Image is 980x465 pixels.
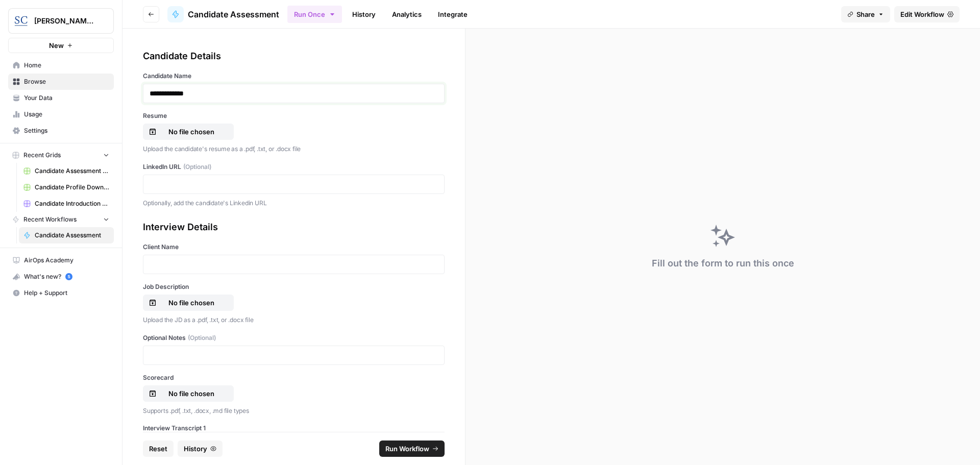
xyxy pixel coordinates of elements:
p: Upload the candidate's resume as a .pdf, .txt, or .docx file [143,144,445,154]
label: LinkedIn URL [143,162,445,172]
span: Usage [24,110,109,119]
button: Help + Support [8,285,114,301]
span: Reset [149,444,167,454]
label: Job Description [143,282,445,291]
label: Candidate Name [143,71,445,81]
button: Recent Workflows [8,212,114,227]
a: Edit Workflow [894,6,960,22]
div: Interview Details [143,220,445,234]
a: Your Data [8,90,114,106]
button: New [8,38,114,53]
a: Candidate Profile Download Sheet [19,179,114,195]
button: Reset [143,440,174,457]
a: Integrate [432,6,474,22]
a: AirOps Academy [8,252,114,268]
a: Settings [8,123,114,139]
button: Run Workflow [379,440,445,457]
a: Browse [8,74,114,90]
div: Fill out the form to run this once [652,256,794,271]
span: Candidate Profile Download Sheet [35,183,109,192]
span: Settings [24,126,109,135]
span: History [184,444,207,454]
span: Share [856,9,875,19]
a: Candidate Introduction Download Sheet [19,195,114,212]
a: Usage [8,106,114,123]
text: 5 [67,274,70,279]
button: No file chosen [143,124,234,140]
p: No file chosen [159,298,224,308]
span: Candidate Assessment Download Sheet [35,166,109,176]
button: Share [841,6,890,22]
span: Browse [24,77,109,86]
p: Upload the JD as a .pdf, .txt, or .docx file [143,315,445,325]
label: Resume [143,111,445,120]
span: Your Data [24,93,109,103]
label: Scorecard [143,373,445,382]
p: Supports .pdf, .txt, .docx, .md file types [143,406,445,416]
a: Candidate Assessment Download Sheet [19,163,114,179]
span: Recent Grids [23,151,61,160]
button: No file chosen [143,385,234,402]
span: (Optional) [188,333,216,342]
label: Client Name [143,242,445,252]
p: No file chosen [159,388,224,399]
p: Optionally, add the candidate's Linkedin URL [143,198,445,208]
span: Run Workflow [385,444,429,454]
span: Candidate Assessment [188,8,279,20]
label: Interview Transcript 1 [143,424,445,433]
a: Candidate Assessment [19,227,114,243]
span: Help + Support [24,288,109,298]
button: What's new? 5 [8,268,114,285]
div: What's new? [9,269,113,284]
a: Candidate Assessment [167,6,279,22]
button: Recent Grids [8,148,114,163]
span: Edit Workflow [900,9,944,19]
span: New [49,40,64,51]
span: Home [24,61,109,70]
button: Workspace: Stanton Chase Nashville [8,8,114,34]
button: History [178,440,223,457]
span: Recent Workflows [23,215,77,224]
span: Candidate Assessment [35,231,109,240]
span: [PERSON_NAME] [GEOGRAPHIC_DATA] [34,16,96,26]
label: Optional Notes [143,333,445,342]
a: Home [8,57,114,74]
span: AirOps Academy [24,256,109,265]
p: No file chosen [159,127,224,137]
button: No file chosen [143,295,234,311]
a: Analytics [386,6,428,22]
div: Candidate Details [143,49,445,63]
a: History [346,6,382,22]
span: Candidate Introduction Download Sheet [35,199,109,208]
span: (Optional) [183,162,211,172]
a: 5 [65,273,72,280]
img: Stanton Chase Nashville Logo [12,12,30,30]
button: Run Once [287,6,342,23]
